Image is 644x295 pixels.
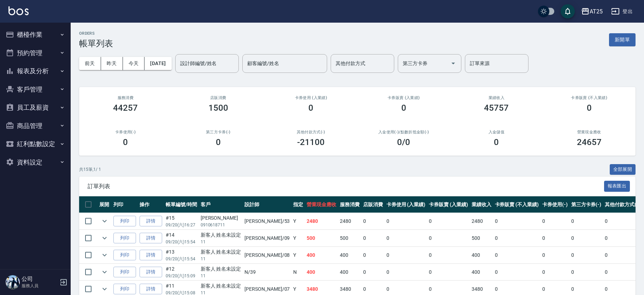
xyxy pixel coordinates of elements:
[448,58,459,69] button: Open
[470,213,493,230] td: 2480
[99,233,110,243] button: expand row
[140,284,162,295] a: 詳情
[603,213,642,230] td: 0
[138,196,164,213] th: 操作
[164,230,199,247] td: #14
[459,130,534,134] h2: 入金儲值
[140,250,162,261] a: 詳情
[427,247,470,264] td: 0
[305,264,338,280] td: 400
[166,239,197,245] p: 09/20 (六) 15:54
[385,213,427,230] td: 0
[305,213,338,230] td: 2480
[361,196,385,213] th: 店販消費
[201,231,241,239] div: 新客人 姓名未設定
[6,275,20,289] img: Person
[99,250,110,260] button: expand row
[338,247,361,264] td: 400
[578,4,605,19] button: AT25
[123,57,145,70] button: 今天
[603,196,642,213] th: 其他付款方式(-)
[603,230,642,247] td: 0
[273,130,349,134] h2: 其他付款方式(-)
[216,137,221,147] h3: 0
[144,57,171,70] button: [DATE]
[164,213,199,230] td: #15
[604,183,630,189] a: 報表匯出
[366,96,442,100] h2: 卡券販賣 (入業績)
[609,36,636,43] a: 新開單
[361,213,385,230] td: 0
[569,264,603,280] td: 0
[338,264,361,280] td: 400
[569,247,603,264] td: 0
[79,57,101,70] button: 前天
[164,247,199,264] td: #13
[610,164,636,175] button: 全部展開
[540,196,569,213] th: 卡券使用(-)
[166,273,197,279] p: 09/20 (六) 15:09
[427,264,470,280] td: 0
[401,103,406,113] h3: 0
[99,267,110,277] button: expand row
[201,265,241,273] div: 新客人 姓名未設定
[79,31,113,36] h2: ORDERS
[603,247,642,264] td: 0
[427,196,470,213] th: 卡券販賣 (入業績)
[561,4,575,18] button: save
[98,196,112,213] th: 展開
[493,196,540,213] th: 卡券販賣 (不入業績)
[3,135,68,153] button: 紅利點數設定
[427,230,470,247] td: 0
[201,214,241,222] div: [PERSON_NAME]
[140,233,162,244] a: 詳情
[305,196,338,213] th: 營業現金應收
[79,166,101,173] p: 共 15 筆, 1 / 1
[459,96,534,100] h2: 業績收入
[587,103,592,113] h3: 0
[551,96,627,100] h2: 卡券販賣 (不入業績)
[99,216,110,226] button: expand row
[551,130,627,134] h2: 營業現金應收
[113,233,136,244] button: 列印
[540,230,569,247] td: 0
[338,196,361,213] th: 服務消費
[208,103,228,113] h3: 1500
[123,137,128,147] h3: 0
[99,284,110,294] button: expand row
[604,181,630,192] button: 報表匯出
[361,264,385,280] td: 0
[243,213,291,230] td: [PERSON_NAME] /53
[199,196,243,213] th: 客戶
[427,213,470,230] td: 0
[493,213,540,230] td: 0
[493,230,540,247] td: 0
[112,196,138,213] th: 列印
[164,264,199,280] td: #12
[569,230,603,247] td: 0
[361,230,385,247] td: 0
[3,98,68,117] button: 員工及薪資
[201,222,241,228] p: 0910618711
[140,216,162,227] a: 詳情
[397,137,410,147] h3: 0 /0
[273,96,349,100] h2: 卡券使用 (入業績)
[338,213,361,230] td: 2480
[140,267,162,278] a: 詳情
[297,137,325,147] h3: -21100
[22,283,58,289] p: 服務人員
[3,80,68,99] button: 客戶管理
[113,267,136,278] button: 列印
[366,130,442,134] h2: 入金使用(-) /點數折抵金額(-)
[79,39,113,48] h3: 帳單列表
[3,117,68,135] button: 商品管理
[291,230,305,247] td: Y
[113,284,136,295] button: 列印
[608,5,636,18] button: 登出
[88,183,604,190] span: 訂單列表
[181,96,256,100] h2: 店販消費
[201,273,241,279] p: 11
[243,230,291,247] td: [PERSON_NAME] /09
[291,264,305,280] td: N
[470,230,493,247] td: 500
